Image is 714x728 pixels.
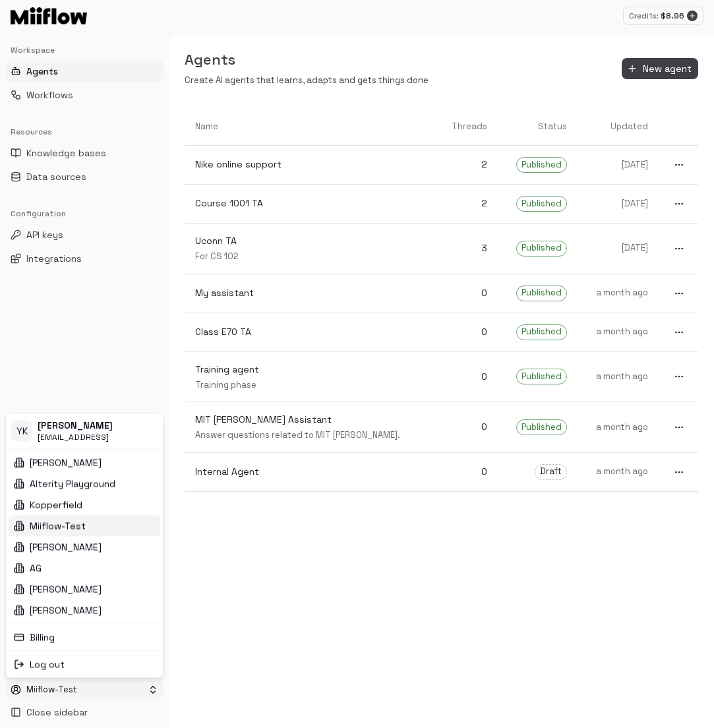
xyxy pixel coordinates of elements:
[9,473,160,494] div: Alterity Playground
[11,420,32,441] span: YK
[9,536,160,557] div: [PERSON_NAME]
[9,626,160,648] div: Billing
[38,420,158,432] span: [PERSON_NAME]
[9,653,160,675] div: Log out
[9,599,160,621] div: [PERSON_NAME]
[9,515,160,536] div: Miiflow-Test
[9,452,160,473] div: [PERSON_NAME]
[9,494,160,515] div: Kopperfield
[9,557,160,578] div: AG
[9,578,160,599] div: [PERSON_NAME]
[38,431,158,442] span: [EMAIL_ADDRESS]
